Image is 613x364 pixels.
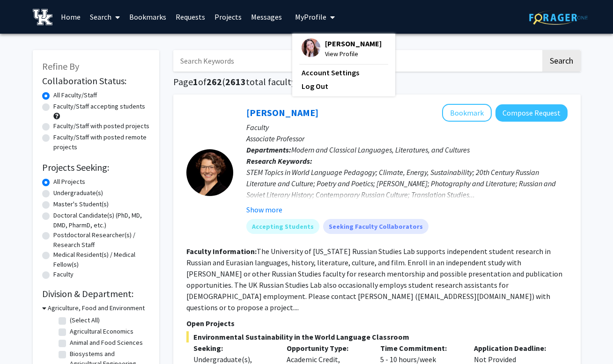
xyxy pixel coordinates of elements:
label: Medical Resident(s) / Medical Fellow(s) [53,250,150,269]
label: Master's Student(s) [53,199,109,209]
fg-read-more: The University of [US_STATE] Russian Studies Lab supports independent student research in Russian... [186,247,562,312]
button: Compose Request to Molly Blasing [495,104,568,122]
mat-chip: Accepting Students [246,219,319,234]
span: Environmental Sustainability in the World Language Classroom [186,331,568,342]
a: Search [85,0,125,33]
label: Doctoral Candidate(s) (PhD, MD, DMD, PharmD, etc.) [53,211,150,230]
label: (Select All) [70,315,100,325]
label: Postdoctoral Researcher(s) / Research Staff [53,230,150,250]
span: View Profile [325,49,382,59]
span: My Profile [295,12,326,22]
div: STEM Topics in World Language Pedagogy; Climate, Energy, Sustainability; 20th Century Russian Lit... [246,167,568,200]
label: Faculty/Staff with posted remote projects [53,132,150,152]
label: All Faculty/Staff [53,90,97,100]
h2: Projects Seeking: [42,162,150,173]
button: Search [542,50,581,72]
p: Associate Professor [246,133,568,144]
p: Opportunity Type: [287,342,366,354]
button: Show more [246,204,282,215]
p: Open Projects [186,318,568,329]
a: Requests [171,0,210,33]
a: Log Out [302,80,386,92]
p: Seeking: [193,342,273,354]
span: 262 [207,76,222,87]
mat-chip: Seeking Faculty Collaborators [323,219,428,234]
img: University of Kentucky Logo [33,9,53,25]
a: Messages [246,0,287,33]
a: Bookmarks [125,0,171,33]
div: Profile Picture[PERSON_NAME]View Profile [302,38,382,59]
p: Application Deadline: [474,342,554,354]
label: Agricultural Economics [70,327,133,336]
img: Profile Picture [302,38,320,57]
h2: Collaboration Status: [42,75,150,87]
iframe: Chat [7,322,40,357]
b: Departments: [246,145,291,154]
p: Faculty [246,122,568,133]
label: Faculty/Staff with posted projects [53,121,149,131]
span: 2613 [225,76,246,87]
label: Faculty [53,269,74,279]
span: Refine By [42,60,79,72]
input: Search Keywords [173,50,541,72]
span: [PERSON_NAME] [325,38,382,49]
label: Animal and Food Sciences [70,338,143,348]
span: Modern and Classical Languages, Literatures, and Cultures [291,145,470,154]
label: All Projects [53,177,85,187]
h2: Division & Department: [42,288,150,299]
b: Faculty Information: [186,247,257,256]
a: [PERSON_NAME] [246,107,318,118]
button: Add Molly Blasing to Bookmarks [442,104,492,122]
a: Projects [210,0,246,33]
span: 1 [193,76,198,87]
label: Undergraduate(s) [53,188,103,198]
label: Faculty/Staff accepting students [53,102,145,111]
p: Time Commitment: [380,342,460,354]
img: ForagerOne Logo [529,10,588,25]
a: Account Settings [302,67,386,78]
h1: Page of ( total faculty/staff results) [173,76,581,87]
b: Research Keywords: [246,156,312,166]
h3: Agriculture, Food and Environment [48,303,145,313]
a: Home [56,0,85,33]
